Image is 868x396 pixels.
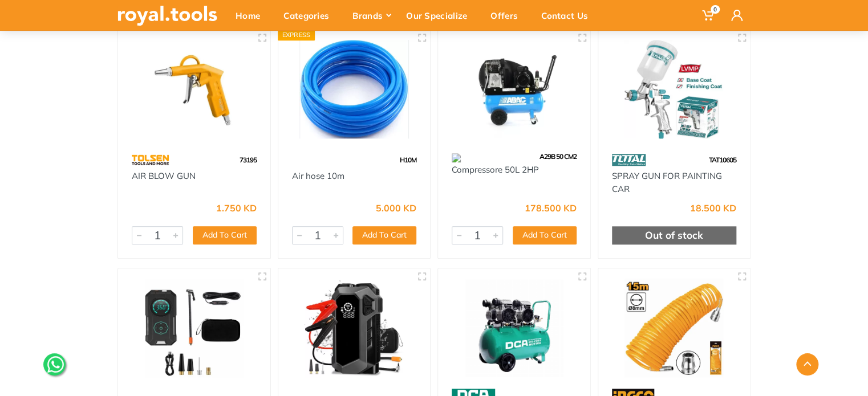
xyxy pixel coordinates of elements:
[275,3,344,27] div: Categories
[132,150,169,170] img: 64.webp
[228,3,275,27] div: Home
[216,203,257,213] div: 1.750 KD
[289,279,420,377] img: Royal Tools - 4in1Jump Starter With Air Compressor
[128,279,260,377] img: Royal Tools - Portable Intelligent Air Pump
[448,40,580,138] img: Royal Tools - Compressore 50L 2HP
[452,164,539,175] a: Compressore 50L 2HP
[452,153,461,162] img: 137.webp
[513,226,577,244] button: Add To Cart
[533,3,603,27] div: Contact Us
[352,226,416,244] button: Add To Cart
[612,150,646,170] img: 86.webp
[278,29,315,40] div: Express
[117,6,217,26] img: royal.tools Logo
[709,156,736,164] span: TAT10605
[292,150,316,170] img: 1.webp
[540,152,577,161] span: A29B 50 CM2
[128,40,260,138] img: Royal Tools - AIR BLOW GUN
[448,279,580,377] img: Royal Tools - Air compressor silent 50 ltr 3000w
[609,279,740,377] img: Royal Tools - Air Hose 8mm 15M
[482,3,533,27] div: Offers
[193,226,257,244] button: Add To Cart
[398,3,482,27] div: Our Specialize
[132,170,196,181] a: AIR BLOW GUN
[240,156,257,164] span: 73195
[612,170,722,194] a: SPRAY GUN FOR PAINTING CAR
[344,3,398,27] div: Brands
[711,5,720,14] span: 0
[525,203,577,213] div: 178.500 KD
[376,203,416,213] div: 5.000 KD
[289,40,420,138] img: Royal Tools - Air hose 10m
[292,170,344,181] a: Air hose 10m
[609,40,740,138] img: Royal Tools - SPRAY GUN FOR PAINTING CAR
[400,156,416,164] span: H10M
[690,203,736,213] div: 18.500 KD
[612,226,737,244] div: Out of stock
